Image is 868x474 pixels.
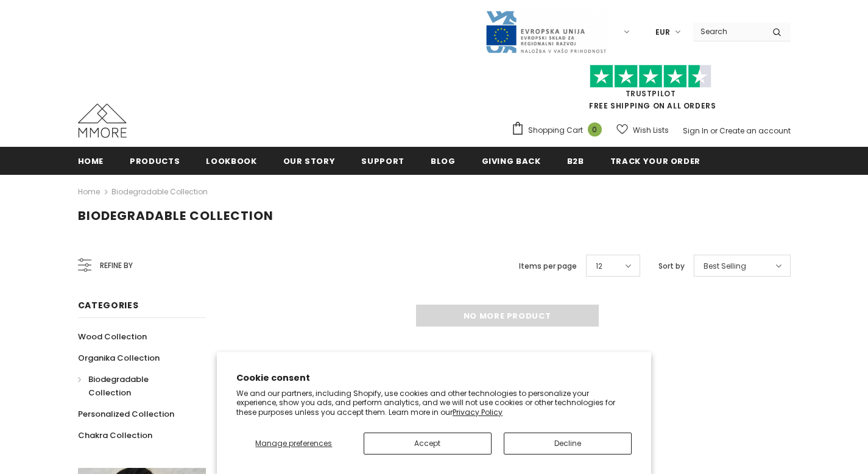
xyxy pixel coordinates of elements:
[633,124,669,136] span: Wish Lists
[283,147,336,174] a: Our Story
[485,10,607,54] img: Javni Razpis
[658,260,685,272] label: Sort by
[519,260,577,272] label: Items per page
[78,331,147,342] span: Wood Collection
[719,126,791,136] a: Create an account
[130,147,180,174] a: Products
[453,407,503,417] a: Privacy Policy
[431,155,456,167] span: Blog
[610,155,700,167] span: Track your order
[236,372,632,384] h2: Cookie consent
[283,155,336,167] span: Our Story
[693,23,763,40] input: Search Site
[361,155,404,167] span: support
[482,147,541,174] a: Giving back
[88,373,149,398] span: Biodegradable Collection
[683,126,708,136] a: Sign In
[704,260,746,272] span: Best Selling
[78,104,127,138] img: MMORE Cases
[511,121,608,140] a: Shopping Cart 0
[78,185,100,199] a: Home
[130,155,180,167] span: Products
[100,259,133,272] span: Refine by
[588,122,602,136] span: 0
[78,403,174,425] a: Personalized Collection
[78,147,104,174] a: Home
[78,326,147,347] a: Wood Collection
[504,433,632,455] button: Decline
[616,119,669,141] a: Wish Lists
[206,147,256,174] a: Lookbook
[78,155,104,167] span: Home
[655,26,670,38] span: EUR
[361,147,404,174] a: support
[528,124,583,136] span: Shopping Cart
[78,299,139,311] span: Categories
[78,207,273,224] span: Biodegradable Collection
[596,260,602,272] span: 12
[364,433,492,455] button: Accept
[111,186,208,197] a: Biodegradable Collection
[78,369,192,403] a: Biodegradable Collection
[567,155,584,167] span: B2B
[626,88,676,99] a: Trustpilot
[567,147,584,174] a: B2B
[236,389,632,417] p: We and our partners, including Shopify, use cookies and other technologies to personalize your ex...
[610,147,700,174] a: Track your order
[482,155,541,167] span: Giving back
[78,408,174,420] span: Personalized Collection
[78,430,152,441] span: Chakra Collection
[485,26,607,37] a: Javni Razpis
[710,126,718,136] span: or
[78,425,152,446] a: Chakra Collection
[236,433,351,455] button: Manage preferences
[78,347,160,369] a: Organika Collection
[511,70,791,111] span: FREE SHIPPING ON ALL ORDERS
[590,65,711,88] img: Trust Pilot Stars
[255,438,332,448] span: Manage preferences
[431,147,456,174] a: Blog
[78,352,160,364] span: Organika Collection
[206,155,256,167] span: Lookbook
